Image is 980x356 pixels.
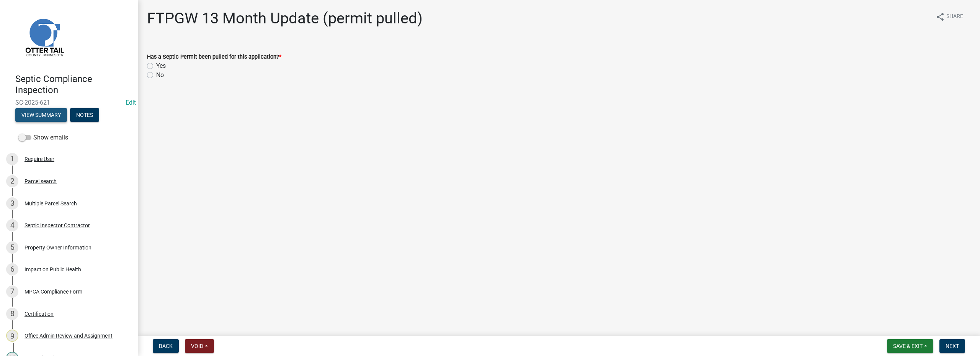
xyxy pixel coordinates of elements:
span: Save & Exit [893,343,923,349]
span: Share [946,12,963,21]
div: MPCA Compliance Form [24,289,82,294]
wm-modal-confirm: Notes [70,112,99,118]
button: Back [153,339,179,353]
div: Require User [24,156,54,162]
a: Edit [126,99,136,106]
h1: FTPGW 13 Month Update (permit pulled) [147,9,423,28]
div: 6 [6,263,18,276]
div: Parcel search [24,179,57,184]
div: Office Admin Review and Assignment [24,333,113,338]
button: shareShare [929,9,969,24]
label: Yes [156,61,166,71]
wm-modal-confirm: Edit Application Number [126,99,136,106]
div: 4 [6,219,18,231]
div: Septic Inspector Contractor [24,223,90,228]
div: 1 [6,153,18,165]
div: Multiple Parcel Search [24,201,77,206]
div: Property Owner Information [24,245,91,250]
span: SC-2025-621 [15,99,122,106]
button: Next [939,339,965,353]
div: Impact on Public Health [24,267,81,272]
div: 2 [6,175,18,187]
div: 8 [6,308,18,320]
button: View Summary [15,108,67,122]
button: Void [185,339,214,353]
div: 3 [6,197,18,210]
div: 9 [6,330,18,342]
h4: Septic Compliance Inspection [15,74,132,96]
span: Back [159,343,173,349]
img: Otter Tail County, Minnesota [15,8,73,66]
label: Has a Septic Permit been pulled for this application? [147,54,281,60]
div: 5 [6,241,18,254]
span: Void [191,343,203,349]
div: Certification [24,311,54,317]
div: 7 [6,285,18,298]
label: Show emails [18,133,68,142]
button: Notes [70,108,99,122]
button: Save & Exit [887,339,933,353]
label: No [156,71,164,80]
i: share [936,12,945,21]
span: Next [946,343,959,349]
wm-modal-confirm: Summary [15,112,67,118]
